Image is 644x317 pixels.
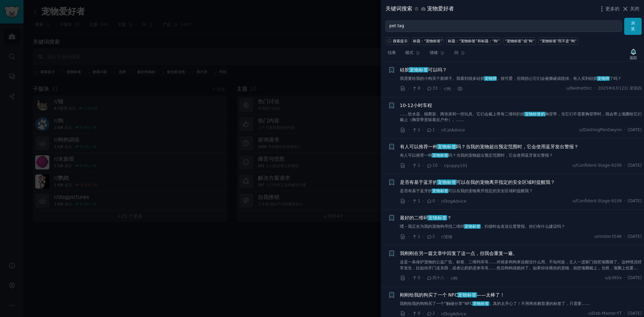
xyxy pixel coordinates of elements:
a: 这是一条保护宠物的公益广告。标签、二维码等等……对很多狗狗来说都没什么用。不知何故，主人一进家门就把项圈摘了。这种情况经常发生，比如你开门送东西，或者让奶奶进来等等……然后狗狗就跑掉了。如果你珍... [400,259,642,271]
a: 我需要给我的小狗买个新牌子。我看到很多硅胶宠物牌，很可爱，但我担心它们会被撕破或咬掉。有人买到硅胶宠物牌了吗？ [400,76,642,82]
font: · [624,199,626,203]
font: 10-12小时车程 [400,103,432,108]
font: [DATE] [628,199,642,203]
font: 关键词搜索 [385,5,412,12]
font: · [438,198,439,204]
font: 0 [418,275,420,280]
font: · [408,127,409,133]
font: 1 [418,234,420,239]
font: [DATE] [628,127,642,132]
font: · [423,86,424,91]
font: ，真的太开心了！不用再依赖普通的标签了，只需要…… [489,301,590,306]
font: · [624,275,626,280]
font: 可以在我的宠物离开指定的安全区域时提醒我？ [456,179,555,185]
font: r/CatAdvice [441,128,465,133]
font: 吗？当我的宠物超出预定范围时，它会使用蓝牙发出警报？ [456,144,579,149]
a: “宠物标签”或“狗” [503,37,536,45]
a: 有人可以推荐一种宠物标签吗？当我的宠物超出预定范围时，它会使用蓝牙发出警报？ [400,153,642,159]
font: 8 [418,86,420,91]
font: 宠物标签 [409,67,428,72]
a: 问 [452,48,468,61]
a: 最好的二维码宠物标签？ [400,214,452,221]
font: ，很可爱，但我担心它们会被撕破或咬掉。有人买到硅胶 [497,76,597,81]
font: · [423,163,424,168]
font: 是否有基于蓝牙的 [400,179,438,185]
font: · [408,311,409,316]
font: u/Dab-Master-YT [588,311,622,316]
a: 刚刚给我的狗买了一个 NFC宠物标签——太棒了！ [400,292,505,299]
font: 我刚刚在另一篇文章中回复了这一点，但我会重复一遍。 [400,251,517,256]
font: ？ [447,215,452,220]
font: · [624,311,626,316]
font: 嘿 - 我正在为我的宠物狗寻找二维码 [400,224,464,229]
font: 这是一条保护宠物的公益广告。标签、二维码等等……对很多狗狗来说都没什么用。不知何故，主人一进家门就把项圈摘了。这种情况经常发生，比如你开门送东西，或者让奶奶进来等等……然后狗狗就跑掉了。如果你珍... [400,260,642,276]
font: · [423,198,424,204]
font: u/p365x [605,275,622,280]
font: · [408,234,409,239]
font: · [438,234,439,239]
a: 是否有基于蓝牙的宠物标签可以在我的宠物离开指定的安全区域时提醒我？ [400,188,642,194]
button: 搜索提示 [385,37,409,45]
font: “宠物标签”而不是“狗” [540,39,577,43]
a: 我刚给我的狗狗买了一个“触碰分享”NFC宠物标签，真的太开心了！不用再依赖普通的标签了，只需要…… [400,301,642,307]
font: 1 [418,163,420,168]
font: 1 [418,127,420,132]
font: 宠物爱好者 [427,5,454,12]
font: · [408,86,409,91]
a: 标题：“宠物标签” [412,37,444,45]
font: ，扫描时会发送位置警报。你们有什么建议吗？ [480,224,565,229]
a: ……饮水器、猫爬架、两张床和一些玩具。它们会戴上带有二维码扫描宠物标签的胸背带，当它们不需要胸背带时，我会带上项圈给它们戴上（胸背带意味着在户外）。…… [400,111,642,123]
a: 嘿 - 我正在为我的宠物狗寻找二维码宠物标签，扫描时会发送位置警报。你们有什么建议吗？ [400,224,642,230]
font: · [594,86,596,91]
font: 宠物标签 [438,179,456,185]
font: · [408,275,409,281]
font: · [440,163,441,168]
button: 追踪 [627,47,639,61]
font: 模式 [405,50,413,55]
font: 0 [418,311,420,316]
font: 10 [432,163,438,168]
font: 有人可以推荐一种 [400,144,438,149]
input: 尝试与您的业务相关的关键字 [385,20,622,32]
font: · [438,311,439,316]
font: 四十八 [432,275,445,280]
font: 0 [432,199,435,203]
font: u/mister3546 [594,234,622,239]
font: · [447,275,448,281]
font: [DATE] [628,234,642,239]
font: u/Confident-Stage-9109 [572,199,622,203]
font: 有人可以推荐一种 [400,153,432,158]
font: · [423,234,424,239]
a: “宠物标签”而不是“狗” [538,37,578,45]
font: [DATE] [628,275,642,280]
font: r/狗 [451,276,458,281]
font: 追踪 [630,56,637,60]
font: 宠物牌 [597,76,609,81]
button: 浏览 [624,18,642,35]
a: 情绪 [427,48,447,61]
font: 宠物标签 [458,292,476,298]
font: 宠物标签 [428,215,447,220]
font: 吗？当我的宠物超出预定范围时，它会使用蓝牙发出警报？ [448,153,553,158]
font: 宠物标签 [432,153,448,158]
font: ——太棒了！ [476,292,505,298]
font: 宠物标签 [432,189,448,193]
button: 关闭 [622,5,640,12]
font: [DATE] [628,311,642,316]
font: 2 [432,234,435,239]
a: 是否有基于蓝牙的宠物标签可以在我的宠物离开指定的安全区域时提醒我？ [400,179,555,186]
font: 我需要给我的小狗买个新牌子。我看到很多硅胶 [400,76,485,81]
font: 2025年6月12日 星期四 [598,86,642,91]
font: · [453,86,455,91]
font: 2 [432,311,435,316]
font: u/Confident-Stage-9109 [572,163,622,168]
font: 结果 [388,50,396,55]
a: 我刚刚在另一篇文章中回复了这一点，但我会重复一遍。 [400,250,517,257]
font: 刚刚给我的狗买了一个 NFC [400,292,458,298]
font: · [408,163,409,168]
a: 结果 [385,48,398,61]
font: 更多的 [605,6,619,11]
font: · [423,311,424,316]
a: 标题：“宠物标签”和标题：“狗” [446,37,501,45]
font: ……饮水器、猫爬架、两张床和一些玩具。它们会戴上带有二维码扫描 [400,112,525,116]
